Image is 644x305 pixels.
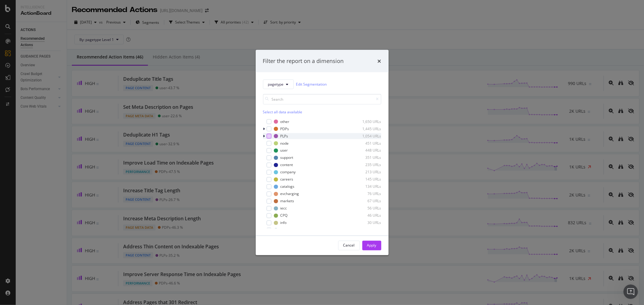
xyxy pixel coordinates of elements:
button: Cancel [338,241,360,250]
button: pagetype [263,79,294,89]
div: node [280,141,289,146]
div: Domain Overview [24,36,54,39]
div: PLPs [280,134,288,139]
a: Edit Segmentation [296,81,327,87]
div: Keywords by Traffic [68,36,100,39]
div: markets [280,199,294,204]
div: 448 URLs [352,148,381,153]
div: 451 URLs [352,141,381,146]
div: 134 URLs [352,184,381,189]
div: info [280,220,287,225]
img: logo_orange.svg [10,10,14,14]
div: company [280,170,296,175]
div: PDPs [280,126,289,131]
div: 1,054 URLs [352,134,381,139]
div: Filter the report on a dimension [263,57,344,65]
div: evcharging [280,191,299,197]
div: modal [256,50,389,255]
div: catalogs [280,184,295,189]
div: v 4.0.25 [17,10,30,14]
div: 1,445 URLs [352,126,381,131]
div: times [378,57,381,65]
div: Domain: [DOMAIN_NAME] [16,16,66,20]
div: support [280,155,293,160]
div: Apply [367,243,376,248]
div: other [280,119,290,124]
div: Select all data available [263,109,381,114]
div: careers [280,177,293,182]
div: 235 URLs [352,162,381,168]
div: 46 URLs [352,213,381,218]
div: 56 URLs [352,206,381,211]
div: content [280,162,293,168]
div: 30 URLs [352,220,381,225]
span: pagetype [268,82,284,87]
div: 145 URLs [352,177,381,182]
div: 76 URLs [352,191,381,197]
img: tab_keywords_by_traffic_grey.svg [61,35,66,40]
div: iecc [280,206,287,211]
div: 1,650 URLs [352,119,381,124]
button: Apply [362,241,381,250]
img: tab_domain_overview_orange.svg [18,35,22,40]
div: 67 URLs [352,199,381,204]
div: 351 URLs [352,155,381,160]
input: Search [263,94,381,104]
div: user [280,148,288,153]
div: CPQ [280,213,288,218]
div: Cancel [343,243,355,248]
img: website_grey.svg [10,16,14,20]
div: 213 URLs [352,170,381,175]
div: 28 URLs [352,228,381,233]
iframe: Intercom live chat [623,285,638,299]
div: ashrae [280,228,292,233]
